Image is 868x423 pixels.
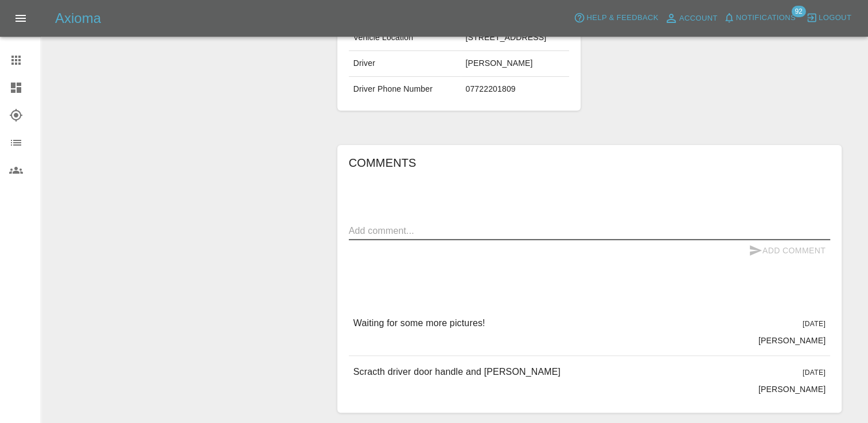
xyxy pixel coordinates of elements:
button: Open drawer [7,5,34,32]
span: Notifications [736,11,796,25]
p: Scracth driver door handle and [PERSON_NAME] [353,365,560,379]
button: Help & Feedback [571,9,661,27]
td: 07722201809 [461,77,569,102]
a: Account [661,9,721,28]
span: Help & Feedback [586,11,658,25]
span: 92 [791,6,805,17]
td: [PERSON_NAME] [461,51,569,77]
span: [DATE] [803,320,826,328]
span: Account [679,12,718,25]
td: Vehicle Location [349,25,461,51]
h5: Axioma [55,9,101,28]
p: [PERSON_NAME] [758,383,826,395]
span: [DATE] [803,369,826,377]
td: Driver [349,51,461,77]
button: Logout [803,9,854,27]
p: Waiting for some more pictures! [353,316,485,330]
span: Logout [819,11,851,25]
td: Driver Phone Number [349,77,461,102]
h6: Comments [349,154,830,172]
td: [STREET_ADDRESS] [461,25,569,51]
button: Notifications [721,9,799,27]
p: [PERSON_NAME] [758,335,826,346]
